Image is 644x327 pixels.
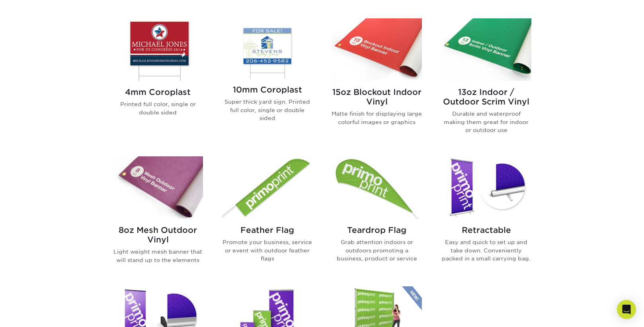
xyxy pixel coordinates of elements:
img: 15oz Blockout Indoor Vinyl Banners [332,18,422,81]
a: 15oz Blockout Indoor Vinyl Banners 15oz Blockout Indoor Vinyl Matte finish for displaying large c... [332,18,422,147]
a: 10mm Coroplast Signs 10mm Coroplast Super thick yard sign. Printed full color, single or double s... [222,18,312,147]
p: Easy and quick to set up and take down. Conveniently packed in a small carrying bag. [441,238,531,262]
a: 13oz Indoor / Outdoor Scrim Vinyl Banners 13oz Indoor / Outdoor Scrim Vinyl Durable and waterproo... [441,18,531,147]
img: Feather Flag Flags [222,156,312,219]
img: Retractable Banner Stands [441,156,531,219]
img: 8oz Mesh Outdoor Vinyl Banners [113,156,203,219]
img: Teardrop Flag Flags [332,156,422,219]
a: Feather Flag Flags Feather Flag Promote your business, service or event with outdoor feather flags [222,156,312,277]
h2: 15oz Blockout Indoor Vinyl [332,87,422,106]
h2: 4mm Coroplast [113,87,203,97]
div: Open Intercom Messenger [617,300,636,319]
a: Teardrop Flag Flags Teardrop Flag Grab attention indoors or outdoors promoting a business, produc... [332,156,422,277]
a: 8oz Mesh Outdoor Vinyl Banners 8oz Mesh Outdoor Vinyl Light weight mesh banner that will stand up... [113,156,203,277]
p: Light weight mesh banner that will stand up to the elements [113,248,203,264]
h2: 8oz Mesh Outdoor Vinyl [113,225,203,244]
p: Printed full color, single or double sided [113,100,203,116]
img: 4mm Coroplast Signs [113,18,203,81]
p: Matte finish for displaying large colorful images or graphics [332,110,422,126]
h2: Feather Flag [222,225,312,235]
h2: Retractable [441,225,531,235]
a: Retractable Banner Stands Retractable Easy and quick to set up and take down. Conveniently packed... [441,156,531,277]
img: 13oz Indoor / Outdoor Scrim Vinyl Banners [441,18,531,81]
p: Durable and waterproof making them great for indoor or outdoor use [441,110,531,134]
h2: 10mm Coroplast [222,85,312,95]
p: Promote your business, service or event with outdoor feather flags [222,238,312,262]
h2: Teardrop Flag [332,225,422,235]
a: 4mm Coroplast Signs 4mm Coroplast Printed full color, single or double sided [113,18,203,147]
p: Grab attention indoors or outdoors promoting a business, product or service [332,238,422,262]
img: 10mm Coroplast Signs [222,18,312,79]
h2: 13oz Indoor / Outdoor Scrim Vinyl [441,87,531,106]
img: New Product [402,286,422,310]
p: Super thick yard sign. Printed full color, single or double sided [222,98,312,122]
